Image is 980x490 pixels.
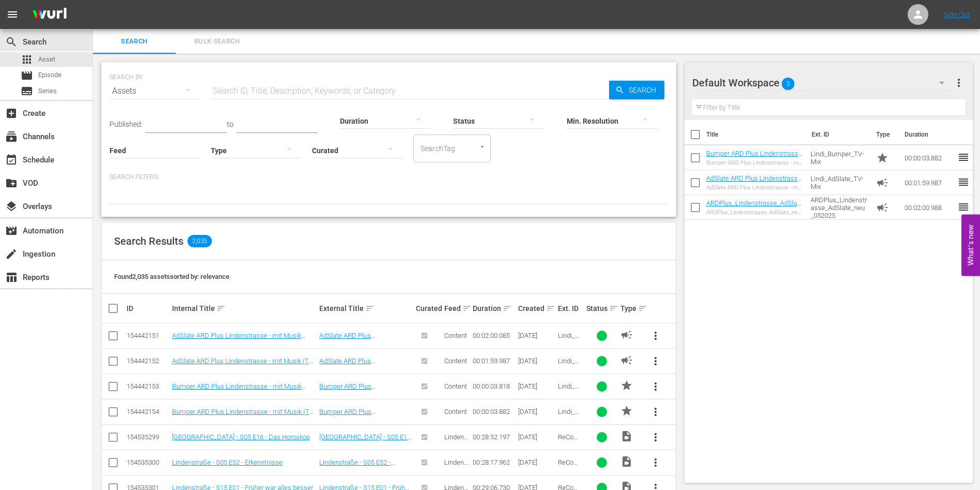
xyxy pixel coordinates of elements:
span: more_vert [649,406,662,418]
a: AdSlate ARD Plus Lindenstrasse - mit Musik (TV-Mix) [172,357,315,373]
div: 00:28:17.962 [473,458,515,466]
div: 00:28:52.197 [473,433,515,441]
span: AD [620,354,633,366]
div: 154535300 [127,458,169,466]
span: Video [620,455,633,468]
span: Bulk Search [182,36,252,48]
div: 00:00:03.882 [473,408,515,415]
span: PROMO [620,379,633,392]
div: Feed [444,302,470,315]
span: Reports [5,271,18,284]
button: more_vert [643,323,668,348]
div: AdSlate ARD Plus Lindenstrasse - mit Musik (TV-Mix) [706,184,803,191]
a: ARDPlus_Lindenstrasse_AdSlate_neu_Promo [706,199,801,215]
th: Type [870,120,898,149]
button: more_vert [643,399,668,424]
div: Assets [110,77,200,106]
a: Bumper ARD Plus Lindenstrasse - mit Sound (Online-Mix) [319,382,396,406]
span: Search Results [114,235,183,247]
span: Episode [21,69,33,82]
span: Ad [876,176,889,189]
span: more_vert [649,456,662,469]
td: 00:00:03.882 [900,145,957,170]
div: Bumper ARD Plus Lindenstrasse - mit Sound (TV-Mix) [706,159,803,166]
span: reorder [957,176,970,188]
div: Created [518,302,555,315]
div: 00:01:59.987 [473,357,515,365]
span: sort [609,304,618,313]
span: sort [546,304,555,313]
p: Search Filters: [110,173,668,182]
span: Search [625,81,664,99]
span: 2,035 [188,235,212,247]
span: more_vert [649,380,662,393]
button: more_vert [643,425,668,450]
a: Bumper ARD Plus Lindenstrasse - mit Sound (TV-Mix) [319,408,410,431]
div: [DATE] [518,382,555,390]
a: Sign Out [943,10,970,19]
td: Lindi_AdSlate_TV-Mix [806,170,872,195]
span: Series [38,86,57,96]
a: AdSlate ARD Plus Lindenstrasse - mit Musik (Online-Mix) [319,332,395,355]
a: AdSlate ARD Plus Lindenstrasse - mit Musik (TV-Mix) [319,357,409,380]
span: Schedule [5,154,18,166]
span: menu [6,8,19,21]
span: Content [444,382,467,390]
a: [GEOGRAPHIC_DATA] - S05 E16 - Das Horoskop [172,433,310,441]
span: VOD [5,177,18,189]
span: AD [620,329,633,341]
div: Curated [416,304,441,313]
th: Ext. ID [805,120,870,149]
span: Content [444,357,467,365]
div: ID [127,304,169,313]
span: 3 [782,73,795,95]
span: more_vert [649,355,662,367]
span: ReCom_DLS_010895_03_05_16 [558,433,583,464]
div: [DATE] [518,332,555,339]
span: reorder [957,151,970,164]
a: Bumper ARD Plus Lindenstrasse - mit Musik (TV-Mix) [172,408,316,423]
div: [DATE] [518,433,555,441]
div: [DATE] [518,408,555,415]
span: more_vert [649,431,662,443]
div: 154442154 [127,408,169,415]
span: Promo [876,152,889,164]
td: ARDPlus_Lindenstrasse_AdSlate_neu_052025 [806,195,872,220]
div: Duration [473,302,515,315]
span: Search [99,36,169,48]
span: Channels [5,130,18,143]
span: Ingestion [5,248,18,260]
div: 154535299 [127,433,169,441]
div: Internal Title [172,302,317,315]
div: 154442152 [127,357,169,365]
button: more_vert [953,70,965,95]
td: Lindi_Bumper_TV-Mix [806,145,872,170]
span: Lindi_AdSlate_TV-Mix [558,357,583,380]
div: 00:02:00.085 [473,332,515,339]
button: more_vert [643,450,668,475]
span: Lindenstraße - Staffel 5 [444,458,469,482]
button: Search [609,81,664,99]
span: to [227,120,234,128]
th: Title [706,120,805,149]
span: Lindi_AdSlate_Online [558,332,583,355]
button: more_vert [643,374,668,399]
a: [GEOGRAPHIC_DATA] - S05 E16 - Das Horoskop [319,433,411,449]
span: sort [216,304,226,313]
span: Search [5,36,18,48]
a: Bumper ARD Plus Lindenstrasse - mit Musik (Online-Mix) [172,382,306,398]
div: [DATE] [518,458,555,466]
div: ARDPlus_Lindenstrasse_AdSlate_neu_052025 [706,209,803,216]
span: Ad [876,201,889,214]
span: reorder [957,201,970,213]
span: Lindi_Bumper_Online [558,382,583,406]
a: Lindenstraße - S05 E52 - Erkenntnisse [172,458,283,466]
div: Status [586,302,617,315]
td: 00:02:00.988 [900,195,957,220]
span: sort [462,304,472,313]
span: Lindi_Bumper_TV-Mix [558,408,583,431]
span: Lindenstraße - Staffel 5 [444,433,469,456]
div: [DATE] [518,357,555,365]
a: AdSlate ARD Plus Lindenstrasse - mit Musik (TV-Mix) [706,174,802,190]
span: Create [5,107,18,120]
